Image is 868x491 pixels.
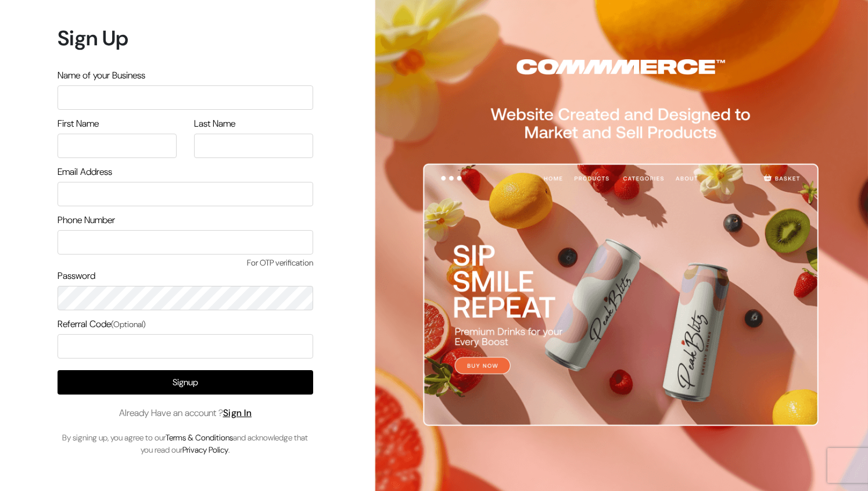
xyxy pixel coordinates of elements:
a: Terms & Conditions [166,432,233,443]
label: Password [58,269,95,283]
span: (Optional) [111,319,146,329]
h1: Sign Up [58,26,313,51]
a: Sign In [223,407,252,419]
span: For OTP verification [58,257,313,269]
p: By signing up, you agree to our and acknowledge that you read our . [58,432,313,456]
label: Last Name [194,117,235,131]
a: Privacy Policy [182,445,228,455]
label: Name of your Business [58,69,145,83]
label: Referral Code [58,317,146,331]
label: First Name [58,117,99,131]
label: Email Address [58,165,112,179]
button: Signup [58,370,313,395]
span: Already Have an account ? [119,406,252,420]
label: Phone Number [58,213,115,227]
